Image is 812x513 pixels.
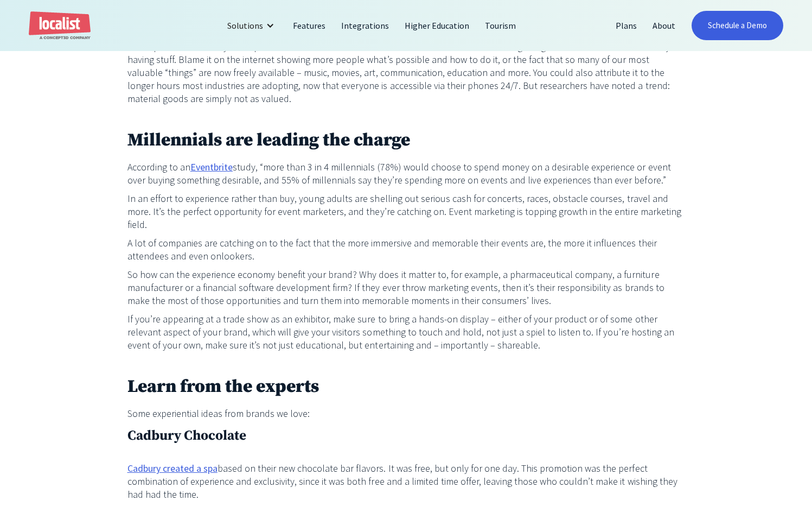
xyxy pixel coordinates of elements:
p: If you’re appearing at a trade show as an exhibitor, make sure to bring a hands-on display – eith... [127,313,685,352]
a: Tourism [477,12,524,39]
a: Plans [608,12,645,39]
p: Some experiential ideas from brands we love: [127,407,685,420]
h2: Learn from the experts [127,376,685,399]
p: ‍ [127,111,685,124]
p: The experience economy is the phenomenon that we’ve seen since the 1990s of consumers recognizing... [127,40,685,105]
p: In an effort to experience rather than buy, young adults are shelling out serious cash for concer... [127,192,685,231]
a: Cadbury created a spa [127,462,218,475]
a: Eventbrite [190,161,233,174]
div: Solutions [227,19,263,32]
p: ‍ [127,357,685,370]
p: based on their new chocolate bar flavors. It was free, but only for one day. This promotion was t... [127,462,685,501]
div: Solutions [219,12,285,39]
a: home [29,11,91,40]
p: So how can the experience economy benefit your brand? Why does it matter to, for example, a pharm... [127,268,685,307]
h2: Millennials are leading the charge [127,129,685,153]
h3: Cadbury Chocolate [127,426,685,446]
p: According to an study, “more than 3 in 4 millennials (78%) would choose to spend money on a desir... [127,161,685,187]
a: Higher Education [397,12,477,39]
a: About [645,12,683,39]
a: Schedule a Demo [692,11,783,40]
a: Integrations [334,12,397,39]
a: Features [285,12,334,39]
p: A lot of companies are catching on to the fact that the more immersive and memorable their events... [127,237,685,263]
